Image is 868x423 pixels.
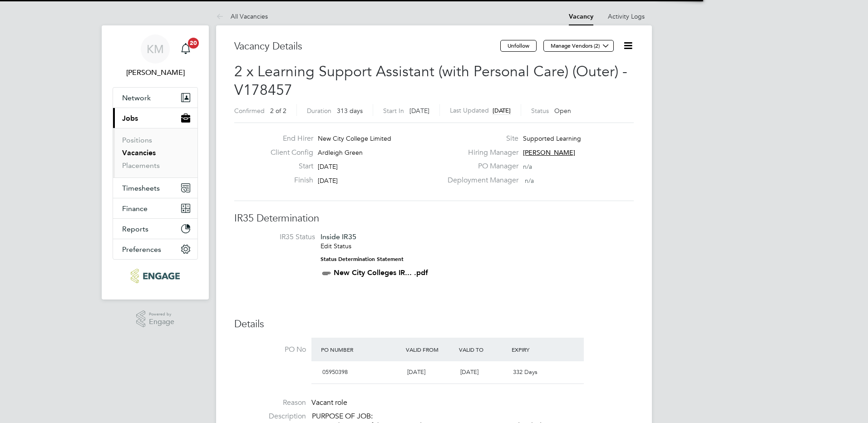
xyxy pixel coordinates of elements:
a: All Vacancies [216,12,268,20]
span: KM [147,43,164,55]
h3: IR35 Determination [234,212,634,225]
button: Finance [113,198,197,218]
span: Ardleigh Green [318,148,363,157]
strong: Status Determination Statement [321,256,404,262]
label: Site [442,134,518,143]
label: Last Updated [450,106,489,114]
span: Timesheets [122,184,160,192]
span: Network [122,93,151,102]
button: Timesheets [113,178,197,198]
label: Finish [263,176,313,185]
div: Jobs [113,128,197,177]
span: Vacant role [311,398,347,407]
span: [PERSON_NAME] [523,148,575,157]
div: PO Number [319,341,404,358]
a: Edit Status [321,242,351,250]
label: Reason [234,398,306,408]
a: Go to home page [113,269,198,283]
span: 05950398 [322,368,348,376]
label: Hiring Manager [442,148,518,157]
div: Valid From [404,341,457,358]
span: [DATE] [318,177,338,185]
span: Jobs [122,114,138,123]
a: 20 [177,34,195,64]
span: Reports [122,225,148,233]
label: Client Config [263,148,313,157]
span: 332 Days [513,368,538,376]
label: Deployment Manager [442,176,518,185]
span: Open [554,107,571,115]
span: [DATE] [460,368,478,376]
button: Manage Vendors (2) [543,40,614,52]
label: Description [234,412,306,421]
label: Start [263,162,313,171]
a: Placements [122,161,160,170]
span: New City College Limited [318,134,391,143]
button: Preferences [113,239,197,259]
div: Expiry [509,341,562,358]
span: 20 [188,38,199,49]
a: Activity Logs [608,12,645,20]
label: End Hirer [263,134,313,143]
label: Duration [307,107,331,115]
span: 2 of 2 [270,107,286,115]
a: KM[PERSON_NAME] [113,34,198,78]
h3: Vacancy Details [234,40,500,53]
div: Valid To [457,341,510,358]
label: PO Manager [442,162,518,171]
a: Vacancies [122,148,156,157]
span: Powered by [149,310,174,318]
span: 2 x Learning Support Assistant (with Personal Care) (Outer) - V178457 [234,63,627,99]
span: [DATE] [318,162,338,171]
span: Finance [122,204,148,213]
span: [DATE] [493,107,511,114]
a: Positions [122,136,152,144]
span: Preferences [122,245,161,254]
a: Powered byEngage [136,310,175,328]
label: Confirmed [234,107,265,115]
label: Start In [383,107,404,115]
span: [DATE] [409,107,429,115]
span: 313 days [337,107,363,115]
span: n/a [525,177,534,185]
a: Vacancy [569,13,593,20]
span: Supported Learning [523,134,581,143]
span: n/a [523,162,532,171]
span: Karen Marcelline [113,67,198,78]
img: ncclondon-logo-retina.png [131,269,179,283]
button: Network [113,88,197,108]
button: Unfollow [500,40,537,52]
span: Engage [149,318,174,326]
button: Reports [113,219,197,239]
h3: Details [234,318,634,331]
nav: Main navigation [102,25,209,300]
span: Inside IR35 [321,232,356,241]
button: Jobs [113,108,197,128]
label: Status [531,107,549,115]
a: New City Colleges IR... .pdf [334,268,428,277]
label: PO No [234,345,306,354]
span: [DATE] [407,368,425,376]
label: IR35 Status [243,232,315,242]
